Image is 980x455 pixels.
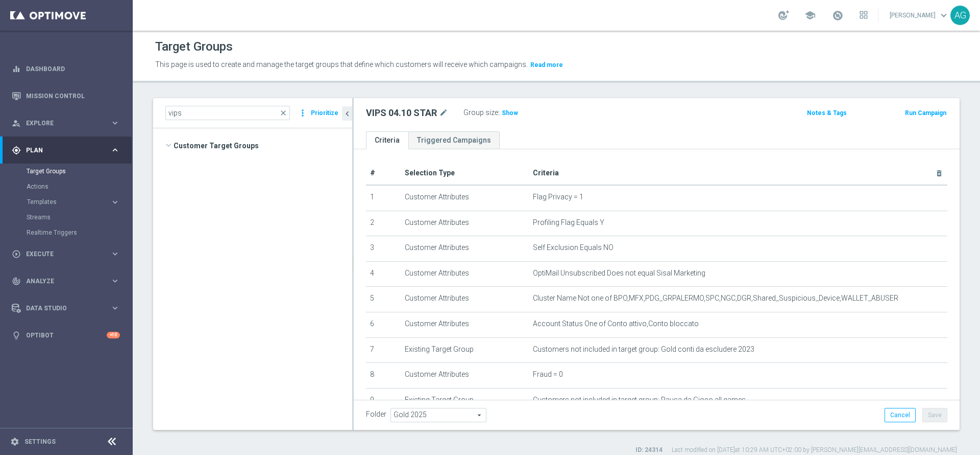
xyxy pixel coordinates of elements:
i: chevron_left [342,109,352,119]
button: play_circle_outline Execute keyboard_arrow_right [11,250,120,258]
td: 6 [366,312,401,337]
i: person_search [12,119,21,128]
i: play_circle_outline [12,249,21,259]
a: Mission Control [26,82,120,109]
td: Customer Attributes [401,261,529,287]
span: Execute [26,251,110,257]
span: Customers not included in target group: Pausa da Gioco all games [533,396,746,404]
i: settings [10,437,19,446]
button: chevron_left [342,106,352,121]
button: equalizer Dashboard [11,65,120,73]
label: Folder [366,410,386,419]
div: Actions [27,179,132,194]
div: Mission Control [12,82,120,109]
td: 3 [366,236,401,262]
span: Analyze [26,278,110,284]
h2: VIPS 04.10 STAR [366,107,437,119]
div: Explore [12,119,110,128]
button: Prioritize [309,106,340,120]
i: delete_forever [935,169,943,177]
td: Customer Attributes [401,287,529,312]
i: mode_edit [439,107,448,119]
label: ID: 24314 [635,446,663,454]
i: more_vert [298,106,308,120]
td: 8 [366,363,401,389]
a: Settings [24,439,56,445]
label: Last modified on [DATE] at 10:29 AM UTC+02:00 by [PERSON_NAME][EMAIL_ADDRESS][DOMAIN_NAME] [672,446,957,454]
a: Actions [27,183,106,191]
a: Criteria [366,131,408,149]
span: This page is used to create and manage the target groups that define which customers will receive... [155,60,528,69]
td: Customer Attributes [401,185,529,211]
span: Customers not included in target group: Gold conti da escludere 2023 [533,345,754,354]
td: 7 [366,337,401,363]
i: equalizer [12,64,21,74]
td: Customer Attributes [401,363,529,389]
div: Dashboard [12,55,120,82]
div: Templates [27,194,132,210]
a: Optibot [26,322,107,349]
td: Existing Target Group [401,388,529,414]
div: Realtime Triggers [27,225,132,240]
button: Data Studio keyboard_arrow_right [11,304,120,312]
div: Mission Control [11,92,120,100]
td: 1 [366,185,401,211]
span: Flag Privacy = 1 [533,193,583,201]
td: 2 [366,211,401,236]
i: keyboard_arrow_right [110,303,120,313]
span: school [804,10,816,21]
div: Analyze [12,277,110,286]
input: Quick find group or folder [165,106,290,120]
div: Execute [12,249,110,259]
i: track_changes [12,277,21,286]
td: Existing Target Group [401,337,529,363]
i: gps_fixed [12,146,21,155]
div: Target Groups [27,164,132,179]
button: lightbulb Optibot +10 [11,331,120,339]
h1: Target Groups [155,39,233,54]
span: Cluster Name Not one of BPO,MFX,PDG_GRPALERMO,SPC,NGC,DGR,Shared_Suspicious_Device,WALLET_ABUSER [533,294,898,303]
td: 5 [366,287,401,312]
td: 9 [366,388,401,414]
td: Customer Attributes [401,211,529,236]
span: Plan [26,147,110,153]
div: Data Studio [12,304,110,313]
span: keyboard_arrow_down [938,10,949,21]
a: Triggered Campaigns [408,131,500,149]
th: # [366,162,401,185]
button: gps_fixed Plan keyboard_arrow_right [11,146,120,154]
th: Selection Type [401,162,529,185]
i: keyboard_arrow_right [110,145,120,155]
td: Customer Attributes [401,312,529,337]
label: : [498,108,500,117]
span: close [279,109,287,117]
button: Read more [529,59,564,71]
button: Templates keyboard_arrow_right [27,198,120,206]
button: Notes & Tags [806,107,848,119]
a: Realtime Triggers [27,229,106,237]
button: person_search Explore keyboard_arrow_right [11,119,120,127]
div: AG [950,6,970,25]
span: Profiling Flag Equals Y [533,218,604,227]
div: Plan [12,146,110,155]
a: Dashboard [26,55,120,82]
span: Self Exclusion Equals NO [533,243,614,252]
td: Customer Attributes [401,236,529,262]
a: Target Groups [27,167,106,175]
span: Fraud = 0 [533,370,563,379]
button: track_changes Analyze keyboard_arrow_right [11,277,120,285]
span: OptiMail Unsubscribed Does not equal Sisal Marketing [533,269,705,278]
a: Streams [27,213,106,221]
td: 4 [366,261,401,287]
div: Optibot [12,322,120,349]
span: Customer Target Groups [174,139,352,153]
label: Group size [463,108,498,117]
span: Show [502,109,518,117]
i: keyboard_arrow_right [110,197,120,207]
